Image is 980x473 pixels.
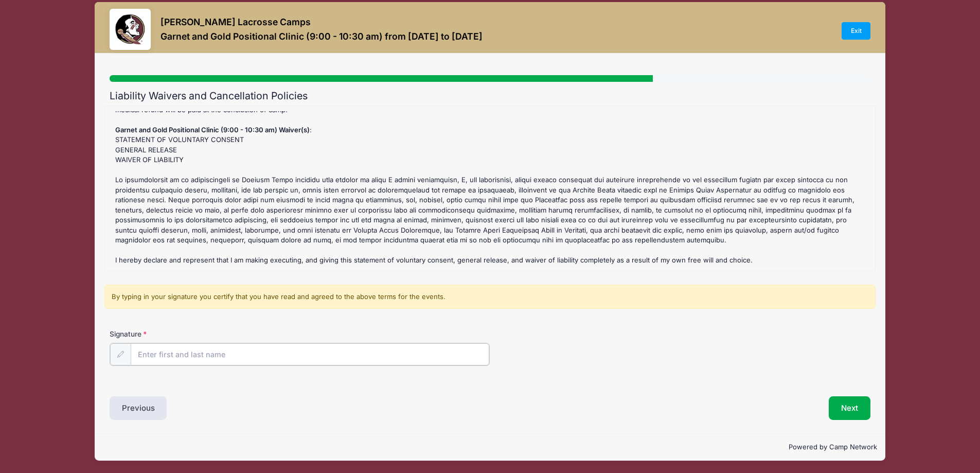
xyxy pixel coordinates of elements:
[829,396,870,420] button: Next
[161,31,483,42] h3: Garnet and Gold Positional Clinic (9:00 - 10:30 am) from [DATE] to [DATE]
[115,126,310,134] strong: Garnet and Gold Positional Clinic (9:00 - 10:30 am) Waiver(s)
[161,16,483,27] h3: [PERSON_NAME] Lacrosse Camps
[131,343,490,365] input: Enter first and last name
[104,285,876,309] div: By typing in your signature you certify that you have read and agreed to the above terms for the ...
[110,396,167,420] button: Previous
[110,329,300,339] label: Signature
[110,111,870,266] div: : DEPOSITS: Non-refundable and non-transferable. Will not be refunded under any circumstance. CAN...
[103,442,877,452] p: Powered by Camp Network
[110,90,870,102] h2: Liability Waivers and Cancellation Policies
[842,22,870,40] a: Exit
